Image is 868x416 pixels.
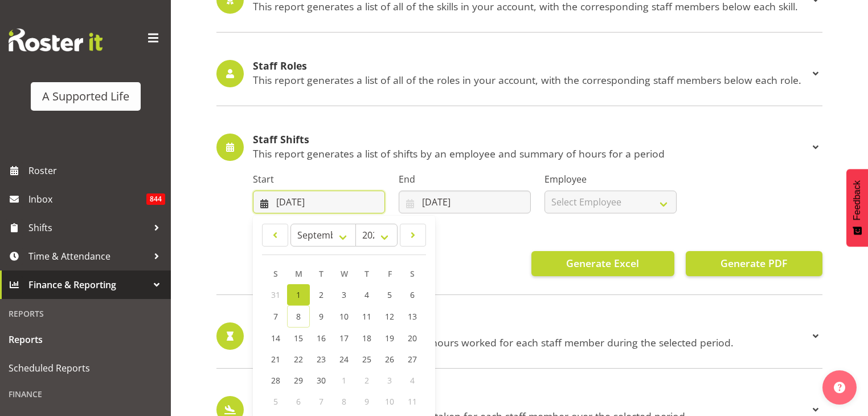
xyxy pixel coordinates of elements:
img: Rosterit website logo [9,29,103,51]
div: Staff Roles This report generates a list of all of the roles in your account, with the correspond... [216,60,822,87]
img: help-xxl-2.png [834,382,845,393]
span: M [295,268,302,279]
span: 29 [294,375,303,386]
a: 4 [355,284,378,305]
span: 5 [273,396,278,407]
span: 844 [146,193,165,205]
span: 18 [362,333,371,344]
span: 13 [408,311,417,322]
p: This report generates a list of all of the roles in your account, with the corresponding staff me... [253,74,809,86]
a: 27 [401,349,424,370]
span: T [319,268,324,279]
span: Reports [9,331,162,348]
span: 2 [365,375,369,386]
a: 13 [401,305,424,328]
a: 3 [333,284,355,305]
span: 19 [385,333,394,344]
div: Hours Worked This report generates shows the total hours worked for each staff member during the ... [216,322,822,350]
span: Inbox [28,191,146,208]
span: 27 [408,354,417,365]
div: A Supported Life [42,88,129,105]
span: F [388,268,392,279]
h4: Staff Shifts [253,134,809,146]
span: 14 [271,333,280,344]
span: Finance & Reporting [28,276,148,293]
button: Generate PDF [686,251,822,276]
span: Roster [28,162,165,179]
span: 12 [385,311,394,322]
a: 12 [378,305,401,328]
span: 8 [342,396,346,407]
input: Click to select... [399,191,531,213]
span: Scheduled Reports [9,360,162,377]
span: 24 [339,354,349,365]
a: 22 [287,349,310,370]
span: 26 [385,354,394,365]
div: Staff Shifts This report generates a list of shifts by an employee and summary of hours for a period [216,134,822,161]
span: Time & Attendance [28,248,148,265]
span: 6 [296,396,301,407]
a: Reports [3,325,168,354]
span: 16 [317,333,326,344]
span: 22 [294,354,303,365]
span: 4 [365,289,369,300]
a: 20 [401,328,424,349]
input: Click to select... [253,191,385,213]
span: 4 [410,375,415,386]
a: 6 [401,284,424,305]
span: 5 [387,289,392,300]
span: 23 [317,354,326,365]
a: 23 [310,349,333,370]
span: 6 [410,289,415,300]
span: 20 [408,333,417,344]
a: 26 [378,349,401,370]
label: Start [253,172,385,186]
a: 24 [333,349,355,370]
div: Reports [3,302,168,325]
a: 14 [264,328,287,349]
span: 10 [339,311,349,322]
a: 16 [310,328,333,349]
h4: Staff Roles [253,60,809,72]
h4: Hours Worked [253,323,809,334]
span: Shifts [28,219,148,236]
span: 1 [342,375,346,386]
span: Generate Excel [566,256,639,270]
span: 11 [408,396,417,407]
p: This report generates a list of shifts by an employee and summary of hours for a period [253,147,809,160]
button: Feedback - Show survey [846,169,868,247]
span: 25 [362,354,371,365]
span: 17 [339,333,349,344]
a: 11 [355,305,378,328]
span: 15 [294,333,303,344]
a: 9 [310,305,333,328]
a: 19 [378,328,401,349]
a: 25 [355,349,378,370]
a: 21 [264,349,287,370]
span: 2 [319,289,324,300]
span: 21 [271,354,280,365]
span: 1 [296,289,301,300]
span: 9 [365,396,369,407]
span: S [273,268,278,279]
span: 30 [317,375,326,386]
a: 1 [287,284,310,305]
a: 8 [287,305,310,328]
span: 7 [273,311,278,322]
a: 7 [264,305,287,328]
div: Finance [3,382,168,406]
span: T [365,268,369,279]
label: Employee [544,172,677,186]
span: 10 [385,396,394,407]
span: 9 [319,311,324,322]
span: 3 [387,375,392,386]
a: 2 [310,284,333,305]
span: 31 [271,289,280,300]
span: 28 [271,375,280,386]
label: End [399,172,531,186]
h4: Leave Taken [253,397,809,408]
span: S [410,268,415,279]
span: 7 [319,396,324,407]
p: This report generates shows the total hours worked for each staff member during the selected period. [253,336,809,349]
a: 5 [378,284,401,305]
